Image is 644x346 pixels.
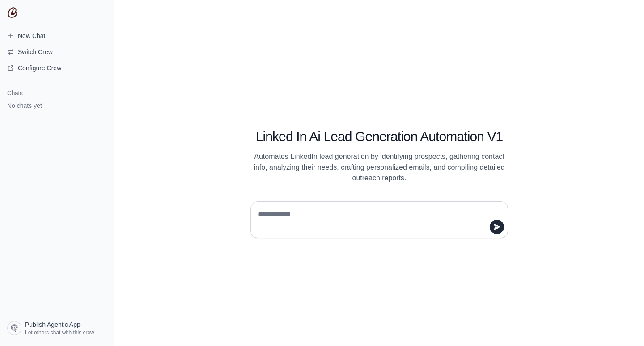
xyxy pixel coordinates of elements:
a: Publish Agentic App Let others chat with this crew [4,317,110,339]
button: Switch Crew [4,45,110,59]
a: Configure Crew [4,61,110,75]
span: Publish Agentic App [25,320,80,329]
img: CrewAI Logo [7,7,18,18]
span: Let others chat with this crew [25,329,94,336]
a: New Chat [4,29,110,43]
span: Configure Crew [18,64,61,73]
span: New Chat [18,31,45,40]
span: Switch Crew [18,47,53,56]
p: Automates LinkedIn lead generation by identifying prospects, gathering contact info, analyzing th... [250,151,508,184]
h1: Linked In Ai Lead Generation Automation V1 [250,128,508,145]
